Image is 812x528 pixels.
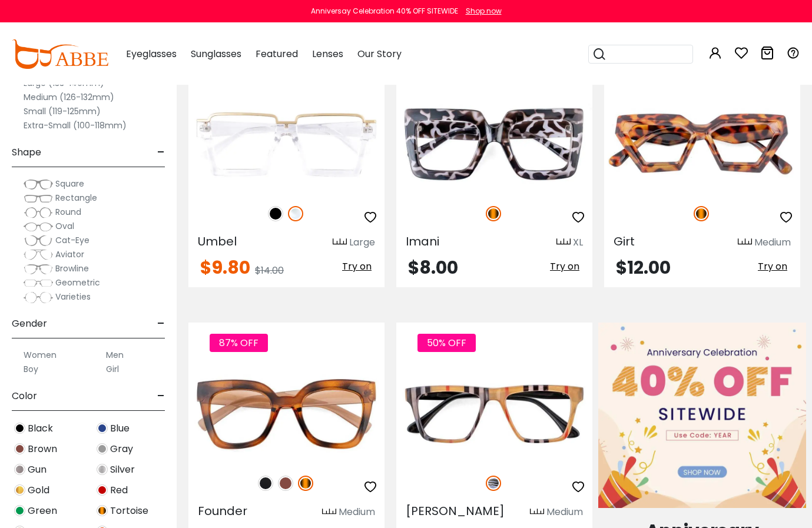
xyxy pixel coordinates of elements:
[604,95,800,193] img: Tortoise Girt - Plastic ,Universal Bridge Fit
[546,505,583,519] div: Medium
[28,504,57,518] span: Green
[106,348,124,362] label: Men
[55,178,84,190] span: Square
[349,235,375,250] div: Large
[14,464,25,475] img: Gun
[550,260,579,273] span: Try on
[55,220,74,232] span: Oval
[55,192,97,204] span: Rectangle
[24,178,53,190] img: Square.png
[97,443,108,454] img: Gray
[342,260,372,273] span: Try on
[758,260,787,273] span: Try on
[24,263,53,275] img: Browline.png
[406,503,505,519] span: [PERSON_NAME]
[24,277,53,289] img: Geometric.png
[97,505,108,516] img: Tortoise
[573,235,583,250] div: XL
[396,95,592,193] img: Tortoise Imani - Plastic ,Universal Bridge Fit
[14,484,25,496] img: Gold
[614,233,635,250] span: Girt
[110,421,130,436] span: Blue
[24,118,127,132] label: Extra-Small (100-118mm)
[198,233,237,250] span: Umbel
[546,259,583,274] button: Try on
[110,442,133,456] span: Gray
[28,483,49,497] span: Gold
[97,423,108,434] img: Blue
[12,138,41,167] span: Shape
[357,47,402,61] span: Our Story
[486,476,501,491] img: Striped
[55,234,90,246] span: Cat-Eye
[754,235,791,250] div: Medium
[406,233,439,250] span: Imani
[97,484,108,496] img: Red
[55,206,81,218] span: Round
[396,365,592,463] img: Striped Bason - Acetate ,Universal Bridge Fit
[298,476,313,491] img: Tortoise
[530,508,544,517] img: size ruler
[694,206,709,221] img: Tortoise
[55,263,89,274] span: Browline
[12,310,47,338] span: Gender
[157,138,165,167] span: -
[333,238,347,247] img: size ruler
[466,6,502,16] div: Shop now
[278,476,293,491] img: Brown
[14,505,25,516] img: Green
[28,463,47,477] span: Gun
[12,382,37,410] span: Color
[188,365,385,463] img: Tortoise Founder - Plastic ,Universal Bridge Fit
[28,421,53,436] span: Black
[616,255,671,280] span: $12.00
[55,248,84,260] span: Aviator
[14,443,25,454] img: Brown
[24,362,38,376] label: Boy
[24,104,101,118] label: Small (119-125mm)
[322,508,336,517] img: size ruler
[288,206,303,221] img: Clear
[24,249,53,261] img: Aviator.png
[738,238,752,247] img: size ruler
[97,464,108,475] img: Silver
[24,348,57,362] label: Women
[14,423,25,434] img: Black
[417,334,476,352] span: 50% OFF
[339,259,375,274] button: Try on
[258,476,273,491] img: Matte Black
[460,6,502,16] a: Shop now
[312,47,343,61] span: Lenses
[256,47,298,61] span: Featured
[110,483,128,497] span: Red
[24,192,53,204] img: Rectangle.png
[157,382,165,410] span: -
[200,255,250,280] span: $9.80
[24,207,53,218] img: Round.png
[339,505,375,519] div: Medium
[408,255,458,280] span: $8.00
[157,310,165,338] span: -
[28,442,57,456] span: Brown
[486,206,501,221] img: Tortoise
[210,334,268,352] span: 87% OFF
[55,277,100,288] span: Geometric
[24,221,53,233] img: Oval.png
[556,238,571,247] img: size ruler
[24,291,53,304] img: Varieties.png
[12,39,108,69] img: abbeglasses.com
[191,47,241,61] span: Sunglasses
[106,362,119,376] label: Girl
[255,264,284,277] span: $14.00
[55,291,91,303] span: Varieties
[188,95,385,193] img: Fclear Umbel - Plastic ,Universal Bridge Fit
[110,463,135,477] span: Silver
[126,47,177,61] span: Eyeglasses
[24,90,114,104] label: Medium (126-132mm)
[754,259,791,274] button: Try on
